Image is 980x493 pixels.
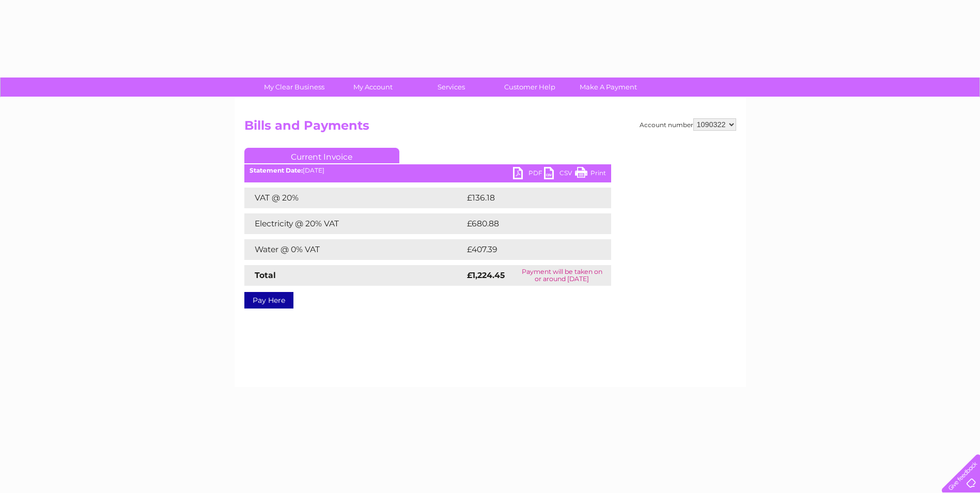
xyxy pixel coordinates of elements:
[244,213,464,234] td: Electricity @ 20% VAT
[464,213,593,234] td: £680.88
[244,148,399,163] a: Current Invoice
[575,167,606,182] a: Print
[464,239,593,260] td: £407.39
[544,167,575,182] a: CSV
[409,78,494,97] a: Services
[513,265,611,286] td: Payment will be taken on or around [DATE]
[330,78,415,97] a: My Account
[250,166,303,174] b: Statement Date:
[244,239,464,260] td: Water @ 0% VAT
[640,118,736,131] div: Account number
[244,292,293,309] a: Pay Here
[252,78,337,97] a: My Clear Business
[464,188,592,208] td: £136.18
[487,78,572,97] a: Customer Help
[244,167,611,174] div: [DATE]
[467,270,505,280] strong: £1,224.45
[244,188,464,208] td: VAT @ 20%
[566,78,651,97] a: Make A Payment
[513,167,544,182] a: PDF
[255,270,276,280] strong: Total
[244,118,736,138] h2: Bills and Payments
